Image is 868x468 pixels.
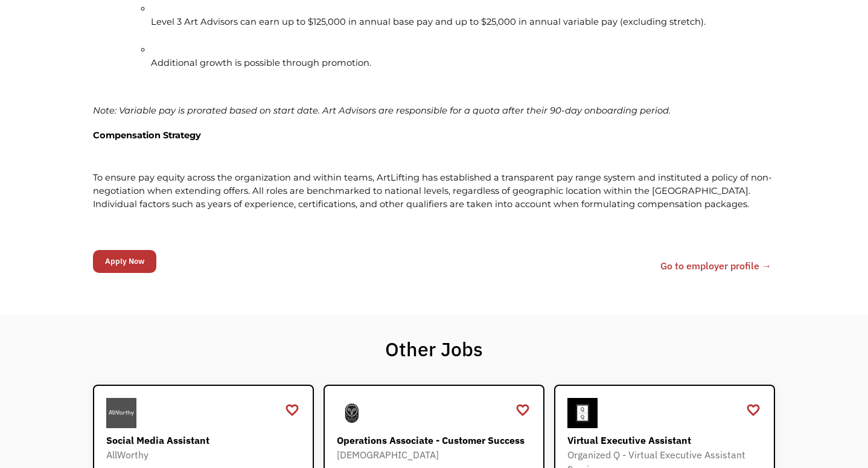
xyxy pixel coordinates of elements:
span: Level 3 Art Advisors can earn up to $125,000 in annual base pay and up to $25,000 in annual varia... [151,16,706,27]
img: Samsara [337,398,367,428]
a: Go to employer profile → [660,258,771,273]
a: favorite_border [285,401,299,419]
input: Apply Now [93,250,156,273]
a: favorite_border [746,401,761,419]
span: Compensation Strategy [93,130,201,141]
img: AllWorthy [106,398,136,428]
div: Social Media Assistant [106,433,304,447]
a: favorite_border [515,401,530,419]
form: Email Form [93,247,156,276]
div: Operations Associate - Customer Success [337,433,534,447]
span: Note: Variable pay is prorated based on start date. Art Advisors are responsible for a quota afte... [93,105,671,116]
span: Additional growth is possible through promotion. [151,57,371,68]
div: AllWorthy [106,447,304,462]
div: Virtual Executive Assistant [567,433,765,447]
span: To ensure pay equity across the organization and within teams, ArtLifting has established a trans... [93,172,772,210]
div: [DEMOGRAPHIC_DATA] [337,447,534,462]
img: Organized Q - Virtual Executive Assistant Services [567,398,598,428]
